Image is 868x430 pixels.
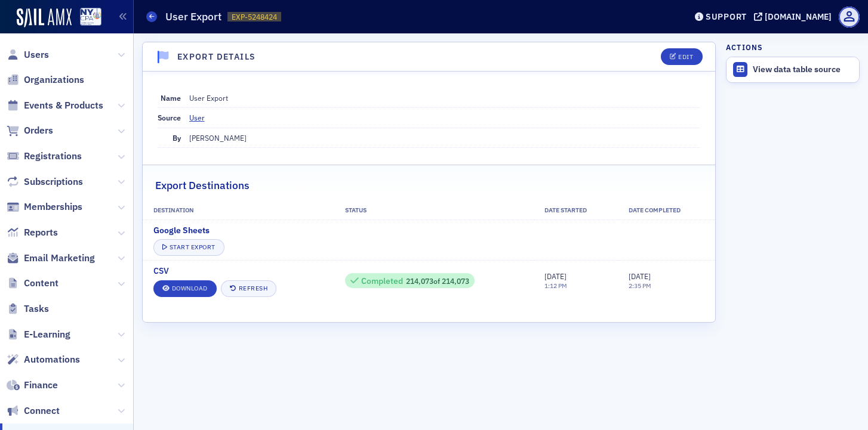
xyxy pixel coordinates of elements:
span: Profile [839,7,860,27]
div: 214073 / 214073 Rows [345,273,475,288]
div: Completed [361,278,403,284]
span: Finance [24,379,58,392]
dd: [PERSON_NAME] [189,128,701,147]
time: 2:35 PM [629,281,651,290]
a: Tasks [7,302,49,315]
img: SailAMX [80,8,101,26]
span: Events & Products [24,99,103,112]
span: Orders [24,124,53,137]
span: Tasks [24,302,49,315]
span: Reports [24,226,58,239]
time: 1:12 PM [544,281,567,290]
a: User [189,112,214,123]
span: E-Learning [24,328,70,341]
a: Orders [7,124,53,137]
span: Content [24,277,59,290]
span: Email Marketing [24,252,95,265]
span: Name [161,93,181,103]
dd: User Export [189,88,701,107]
span: Subscriptions [24,175,83,188]
span: Memberships [24,200,82,214]
a: Reports [7,226,58,239]
span: Registrations [24,150,82,163]
button: Edit [661,48,702,65]
span: Organizations [24,73,84,86]
div: [DOMAIN_NAME] [765,11,832,22]
h1: User Export [165,10,221,24]
a: View Homepage [72,8,101,28]
button: Refresh [221,280,277,297]
a: E-Learning [7,328,70,341]
a: Memberships [7,200,82,214]
span: Users [24,48,49,61]
h2: Export Destinations [155,178,250,193]
button: Start Export [153,239,224,256]
a: Registrations [7,150,82,163]
img: SailAMX [17,8,72,27]
a: Download [153,280,217,297]
div: Support [706,11,747,22]
span: By [173,133,181,143]
span: Google Sheets [153,224,210,237]
a: Organizations [7,73,84,86]
div: View data table source [753,64,853,75]
span: [DATE] [544,271,567,281]
th: Date Completed [618,202,715,219]
a: View data table source [727,57,859,82]
th: Date Started [534,202,618,219]
a: Connect [7,404,60,417]
a: Users [7,48,49,61]
a: Events & Products [7,99,103,112]
span: Automations [24,353,80,366]
span: [DATE] [629,271,651,281]
a: Email Marketing [7,252,95,265]
a: Subscriptions [7,175,83,188]
a: Finance [7,379,58,392]
th: Destination [143,202,334,219]
div: 214,073 of 214,073 [350,276,469,286]
span: Connect [24,404,60,417]
span: CSV [153,265,169,277]
a: Automations [7,353,80,366]
h4: Export Details [177,51,256,63]
span: EXP-5248424 [232,12,277,22]
a: Content [7,277,59,290]
th: Status [334,202,534,219]
div: Edit [678,54,693,60]
span: Source [158,113,181,122]
button: [DOMAIN_NAME] [754,13,836,21]
h4: Actions [726,42,763,52]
